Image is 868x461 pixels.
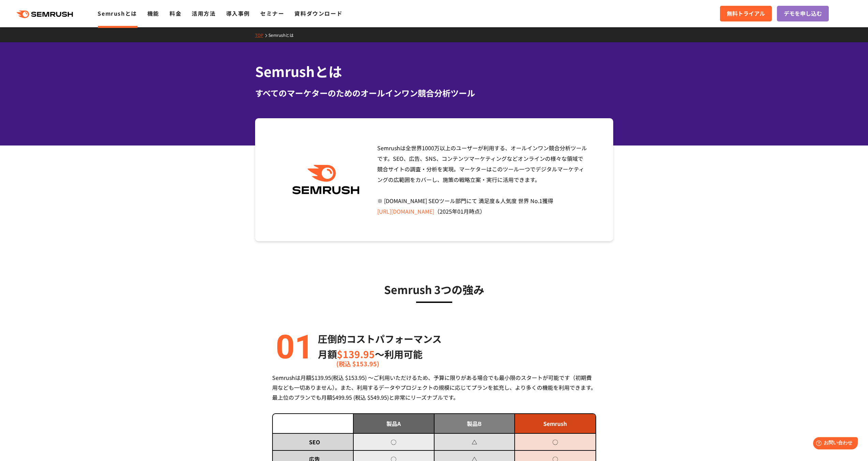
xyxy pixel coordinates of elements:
[337,347,375,361] span: $139.95
[515,414,595,433] td: Semrush
[255,61,613,81] h1: Semrushとは
[272,331,313,362] img: alt
[353,414,434,433] td: 製品A
[318,347,442,362] p: 月額 〜利用可能
[294,9,342,17] a: 資料ダウンロード
[289,165,363,195] img: Semrush
[98,9,137,17] a: Semrushとは
[226,9,250,17] a: 導入事例
[377,207,434,215] a: [URL][DOMAIN_NAME]
[515,433,595,450] td: ◯
[272,281,596,298] h3: Semrush 3つの強み
[147,9,159,17] a: 機能
[192,9,216,17] a: 活用方法
[318,331,442,347] p: 圧倒的コストパフォーマンス
[727,9,765,18] span: 無料トライアル
[336,356,379,371] span: (税込 $153.95)
[260,9,284,17] a: セミナー
[720,6,772,21] a: 無料トライアル
[377,144,587,215] span: Semrushは全世界1000万以上のユーザーが利用する、オールインワン競合分析ツールです。SEO、広告、SNS、コンテンツマーケティングなどオンラインの様々な領域で競合サイトの調査・分析を実現...
[272,373,596,402] div: Semrushは月額$139.95(税込 $153.95) ～ご利用いただけるため、予算に限りがある場合でも最小限のスタートが可能です（初期費用なども一切ありません）。また、利用するデータやプロ...
[434,433,515,450] td: △
[273,433,354,450] td: SEO
[434,414,515,433] td: 製品B
[353,433,434,450] td: ◯
[255,87,613,99] div: すべてのマーケターのためのオールインワン競合分析ツール
[170,9,181,17] a: 料金
[268,32,299,38] a: Semrushとは
[784,9,822,18] span: デモを申し込む
[777,6,829,21] a: デモを申し込む
[807,434,860,454] iframe: Help widget launcher
[255,32,268,38] a: TOP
